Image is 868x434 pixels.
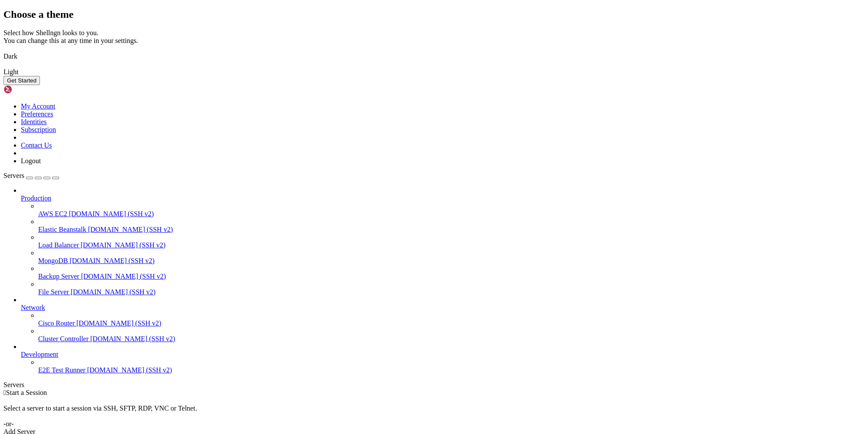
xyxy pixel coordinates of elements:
[38,319,75,327] span: Cisco Router
[21,343,865,374] li: Development
[38,226,865,233] a: Elastic Beanstalk [DOMAIN_NAME] (SSH v2)
[3,397,865,428] div: Select a server to start a session via SSH, SFTP, RDP, VNC or Telnet. -or-
[3,68,865,76] div: Light
[21,304,45,311] span: Network
[21,102,56,110] a: My Account
[38,366,85,374] span: E2E Test Runner
[21,187,865,296] li: Production
[21,194,51,202] span: Production
[3,29,865,45] div: Select how Shellngn looks to you. You can change this at any time in your settings.
[21,304,865,312] a: Network
[3,389,6,396] span: 
[21,296,865,343] li: Network
[71,288,156,296] span: [DOMAIN_NAME] (SSH v2)
[87,366,172,374] span: [DOMAIN_NAME] (SSH v2)
[3,381,865,389] div: Servers
[3,85,53,94] img: Shellngn
[21,126,56,133] a: Subscription
[38,280,865,296] li: File Server [DOMAIN_NAME] (SSH v2)
[38,327,865,343] li: Cluster Controller [DOMAIN_NAME] (SSH v2)
[81,273,166,280] span: [DOMAIN_NAME] (SSH v2)
[38,366,865,374] a: E2E Test Runner [DOMAIN_NAME] (SSH v2)
[21,118,47,125] a: Identities
[38,335,89,342] span: Cluster Controller
[38,241,865,249] a: Load Balancer [DOMAIN_NAME] (SSH v2)
[38,226,86,233] span: Elastic Beanstalk
[38,265,865,280] li: Backup Server [DOMAIN_NAME] (SSH v2)
[21,110,53,118] a: Preferences
[76,319,161,327] span: [DOMAIN_NAME] (SSH v2)
[21,141,52,149] a: Contact Us
[3,9,865,20] h2: Choose a theme
[69,210,154,217] span: [DOMAIN_NAME] (SSH v2)
[21,194,865,202] a: Production
[38,358,865,374] li: E2E Test Runner [DOMAIN_NAME] (SSH v2)
[38,210,865,218] a: AWS EC2 [DOMAIN_NAME] (SSH v2)
[21,157,41,164] a: Logout
[69,257,155,264] span: [DOMAIN_NAME] (SSH v2)
[81,241,166,249] span: [DOMAIN_NAME] (SSH v2)
[38,257,865,265] a: MongoDB [DOMAIN_NAME] (SSH v2)
[90,335,175,342] span: [DOMAIN_NAME] (SSH v2)
[38,312,865,327] li: Cisco Router [DOMAIN_NAME] (SSH v2)
[38,273,79,280] span: Backup Server
[38,241,79,249] span: Load Balancer
[38,202,865,218] li: AWS EC2 [DOMAIN_NAME] (SSH v2)
[38,319,865,327] a: Cisco Router [DOMAIN_NAME] (SSH v2)
[38,288,865,296] a: File Server [DOMAIN_NAME] (SSH v2)
[38,218,865,233] li: Elastic Beanstalk [DOMAIN_NAME] (SSH v2)
[38,335,865,343] a: Cluster Controller [DOMAIN_NAME] (SSH v2)
[21,351,865,358] a: Development
[3,76,40,85] button: Get Started
[38,210,67,217] span: AWS EC2
[88,226,173,233] span: [DOMAIN_NAME] (SSH v2)
[38,233,865,249] li: Load Balancer [DOMAIN_NAME] (SSH v2)
[38,257,68,264] span: MongoDB
[38,249,865,265] li: MongoDB [DOMAIN_NAME] (SSH v2)
[38,288,69,296] span: File Server
[38,273,865,280] a: Backup Server [DOMAIN_NAME] (SSH v2)
[3,172,24,179] span: Servers
[21,351,58,358] span: Development
[6,389,47,396] span: Start a Session
[3,53,865,60] div: Dark
[3,172,59,179] a: Servers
